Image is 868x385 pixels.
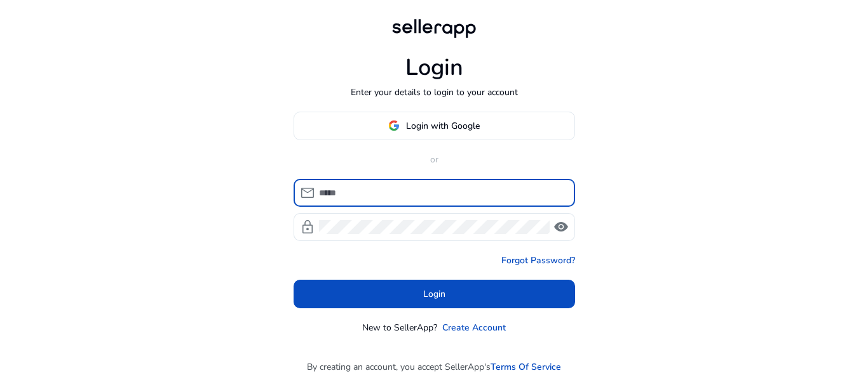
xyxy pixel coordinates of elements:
[442,321,506,334] a: Create Account
[406,119,480,133] span: Login with Google
[300,219,315,235] span: lock
[405,54,463,81] h1: Login
[294,112,575,140] button: Login with Google
[501,254,575,267] a: Forgot Password?
[491,360,561,374] a: Terms Of Service
[553,219,569,235] span: visibility
[351,86,518,99] p: Enter your details to login to your account
[300,185,315,200] span: mail
[423,287,445,301] span: Login
[362,321,437,334] p: New to SellerApp?
[294,280,575,308] button: Login
[388,120,400,131] img: google-logo.svg
[294,153,575,166] p: or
